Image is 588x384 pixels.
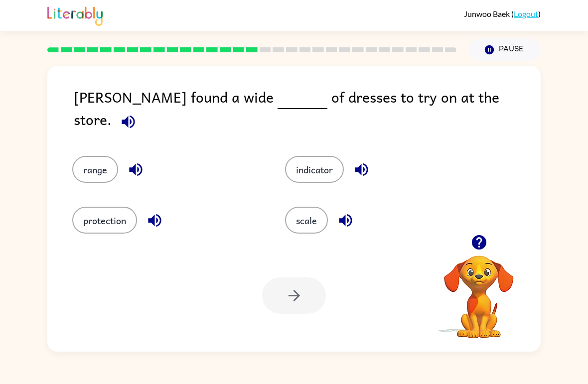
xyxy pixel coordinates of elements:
img: Literably [47,4,103,26]
div: ( ) [464,9,541,18]
button: range [72,156,118,183]
button: scale [285,207,328,234]
button: indicator [285,156,344,183]
span: Junwoo Baek [464,9,511,18]
video: Your browser must support playing .mp4 files to use Literably. Please try using another browser. [429,240,529,340]
button: protection [72,207,137,234]
div: [PERSON_NAME] found a wide of dresses to try on at the store. [74,86,541,136]
a: Logout [514,9,538,18]
button: Pause [468,38,541,61]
